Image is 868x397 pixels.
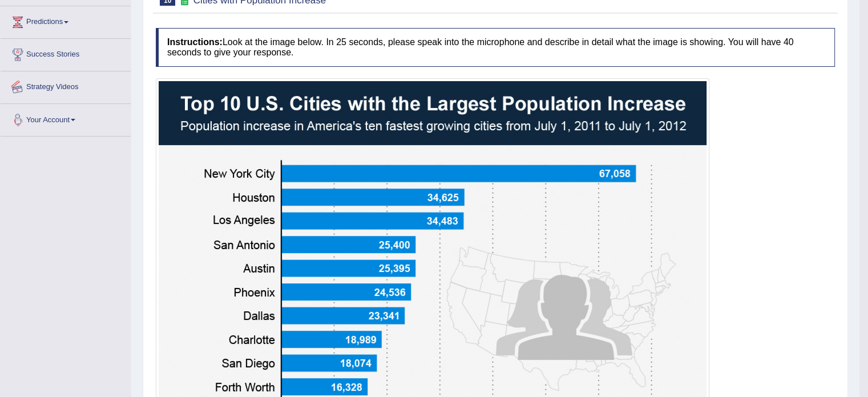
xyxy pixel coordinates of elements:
[1,71,131,100] a: Strategy Videos
[1,6,131,35] a: Predictions
[167,37,223,47] b: Instructions:
[156,28,835,66] h4: Look at the image below. In 25 seconds, please speak into the microphone and describe in detail w...
[1,39,131,67] a: Success Stories
[1,104,131,133] a: Your Account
